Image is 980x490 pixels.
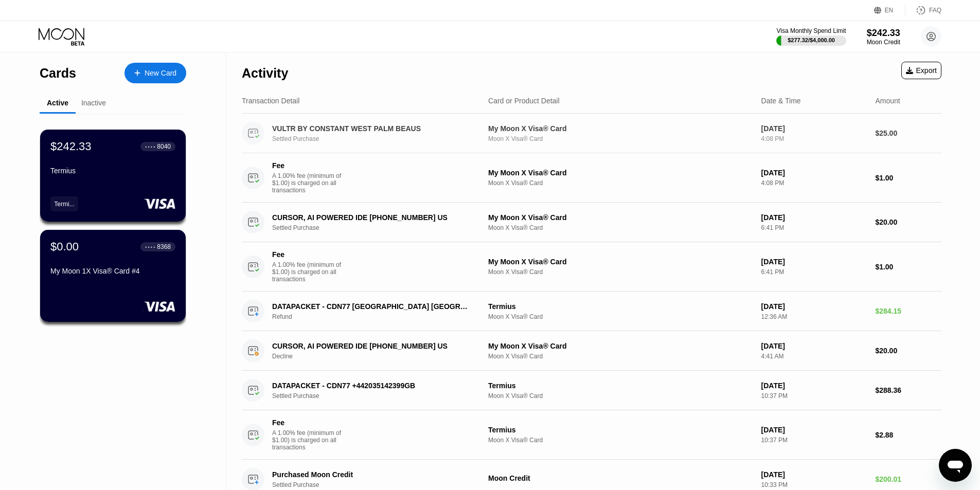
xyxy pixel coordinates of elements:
[776,27,846,34] div: Visa Monthly Spend Limit
[906,66,937,75] div: Export
[242,203,941,242] div: CURSOR, AI POWERED IDE [PHONE_NUMBER] USSettled PurchaseMy Moon X Visa® CardMoon X Visa® Card[DAT...
[488,213,753,222] div: My Moon X Visa® Card
[242,242,941,292] div: FeeA 1.00% fee (minimum of $1.00) is charged on all transactionsMy Moon X Visa® CardMoon X Visa® ...
[761,213,867,222] div: [DATE]
[272,313,487,320] div: Refund
[50,140,92,153] div: $242.33
[242,410,941,460] div: FeeA 1.00% fee (minimum of $1.00) is charged on all transactionsTermiusMoon X Visa® Card[DATE]10:...
[761,169,867,177] div: [DATE]
[867,28,900,46] div: $242.33Moon Credit
[488,302,753,311] div: Termius
[488,437,753,444] div: Moon X Visa® Card
[488,224,753,231] div: Moon X Visa® Card
[761,481,867,488] div: 10:33 PM
[157,243,171,250] div: 8368
[761,124,867,133] div: [DATE]
[488,313,753,320] div: Moon X Visa® Card
[81,99,106,107] div: Inactive
[157,143,171,150] div: 8040
[874,5,905,15] div: EN
[867,28,900,39] div: $242.33
[50,167,175,175] div: Termius
[488,179,753,187] div: Moon X Visa® Card
[242,292,941,331] div: DATAPACKET - CDN77 [GEOGRAPHIC_DATA] [GEOGRAPHIC_DATA]RefundTermiusMoon X Visa® Card[DATE]12:36 A...
[40,130,186,222] div: $242.33● ● ● ●8040TermiusTermi...
[488,169,753,177] div: My Moon X Visa® Card
[875,431,941,439] div: $2.88
[761,179,867,187] div: 4:08 PM
[488,135,753,142] div: Moon X Visa® Card
[761,426,867,434] div: [DATE]
[488,268,753,276] div: Moon X Visa® Card
[761,258,867,266] div: [DATE]
[272,124,472,133] div: VULTR BY CONSTANT WEST PALM BEAUS
[50,240,79,253] div: $0.00
[272,250,344,259] div: Fee
[885,7,894,14] div: EN
[761,313,867,320] div: 12:36 AM
[242,153,941,203] div: FeeA 1.00% fee (minimum of $1.00) is charged on all transactionsMy Moon X Visa® CardMoon X Visa® ...
[272,470,472,479] div: Purchased Moon Credit
[875,347,941,355] div: $20.00
[272,481,487,488] div: Settled Purchase
[875,218,941,226] div: $20.00
[272,161,344,170] div: Fee
[875,475,941,483] div: $200.01
[875,307,941,315] div: $284.15
[875,129,941,137] div: $25.00
[272,419,344,427] div: Fee
[761,437,867,444] div: 10:37 PM
[488,392,753,400] div: Moon X Visa® Card
[242,97,299,105] div: Transaction Detail
[488,124,753,133] div: My Moon X Visa® Card
[242,371,941,410] div: DATAPACKET - CDN77 +442035142399GBSettled PurchaseTermiusMoon X Visa® Card[DATE]10:37 PM$288.36
[488,382,753,390] div: Termius
[776,27,846,46] div: Visa Monthly Spend Limit$277.32/$4,000.00
[488,353,753,360] div: Moon X Visa® Card
[47,99,68,107] div: Active
[40,230,186,322] div: $0.00● ● ● ●8368My Moon 1X Visa® Card #4
[272,382,472,390] div: DATAPACKET - CDN77 +442035142399GB
[145,245,155,248] div: ● ● ● ●
[761,302,867,311] div: [DATE]
[272,261,349,283] div: A 1.00% fee (minimum of $1.00) is charged on all transactions
[272,302,472,311] div: DATAPACKET - CDN77 [GEOGRAPHIC_DATA] [GEOGRAPHIC_DATA]
[272,213,472,222] div: CURSOR, AI POWERED IDE [PHONE_NUMBER] US
[929,7,941,14] div: FAQ
[272,135,487,142] div: Settled Purchase
[761,392,867,400] div: 10:37 PM
[761,342,867,350] div: [DATE]
[272,353,487,360] div: Decline
[272,172,349,194] div: A 1.00% fee (minimum of $1.00) is charged on all transactions
[875,263,941,271] div: $1.00
[145,145,155,148] div: ● ● ● ●
[50,267,175,275] div: My Moon 1X Visa® Card #4
[761,97,801,105] div: Date & Time
[761,135,867,142] div: 4:08 PM
[242,66,288,81] div: Activity
[272,342,472,350] div: CURSOR, AI POWERED IDE [PHONE_NUMBER] US
[867,39,900,46] div: Moon Credit
[488,474,753,482] div: Moon Credit
[761,353,867,360] div: 4:41 AM
[488,258,753,266] div: My Moon X Visa® Card
[905,5,941,15] div: FAQ
[761,382,867,390] div: [DATE]
[40,66,76,81] div: Cards
[761,224,867,231] div: 6:41 PM
[242,331,941,371] div: CURSOR, AI POWERED IDE [PHONE_NUMBER] USDeclineMy Moon X Visa® CardMoon X Visa® Card[DATE]4:41 AM...
[939,449,972,482] iframe: Кнопка, открывающая окно обмена сообщениями; идет разговор
[761,268,867,276] div: 6:41 PM
[272,224,487,231] div: Settled Purchase
[901,62,941,79] div: Export
[788,37,835,43] div: $277.32 / $4,000.00
[488,97,560,105] div: Card or Product Detail
[50,196,78,211] div: Termi...
[54,201,74,208] div: Termi...
[272,429,349,451] div: A 1.00% fee (minimum of $1.00) is charged on all transactions
[875,97,900,105] div: Amount
[272,392,487,400] div: Settled Purchase
[124,63,186,83] div: New Card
